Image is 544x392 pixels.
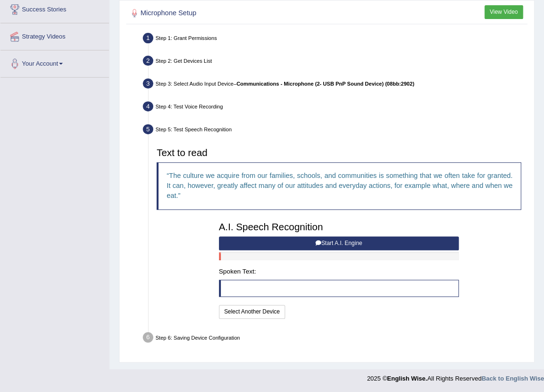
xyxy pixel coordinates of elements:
q: The culture we acquire from our families, schools, and communities is something that we often tak... [167,172,513,200]
h3: A.I. Speech Recognition [219,222,459,232]
a: Back to English Wise [482,375,544,382]
button: Start A.I. Engine [219,236,459,250]
div: Step 2: Get Devices List [139,53,531,71]
strong: English Wise. [387,375,427,382]
button: Select Another Device [219,305,285,319]
h3: Text to read [157,147,521,158]
div: Step 5: Test Speech Recognition [139,122,531,139]
a: Strategy Videos [0,23,109,47]
div: 2025 © All Rights Reserved [367,369,544,383]
div: Step 4: Test Voice Recording [139,99,531,117]
b: Communications - Microphone (2- USB PnP Sound Device) (08bb:2902) [237,81,415,87]
div: Step 1: Grant Permissions [139,30,531,48]
span: – [234,81,415,87]
h4: Spoken Text: [219,268,459,275]
div: Step 6: Saving Device Configuration [139,330,531,347]
button: View Video [485,5,523,19]
a: Your Account [0,50,109,74]
h2: Microphone Setup [129,7,375,20]
div: Step 3: Select Audio Input Device [139,76,531,94]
